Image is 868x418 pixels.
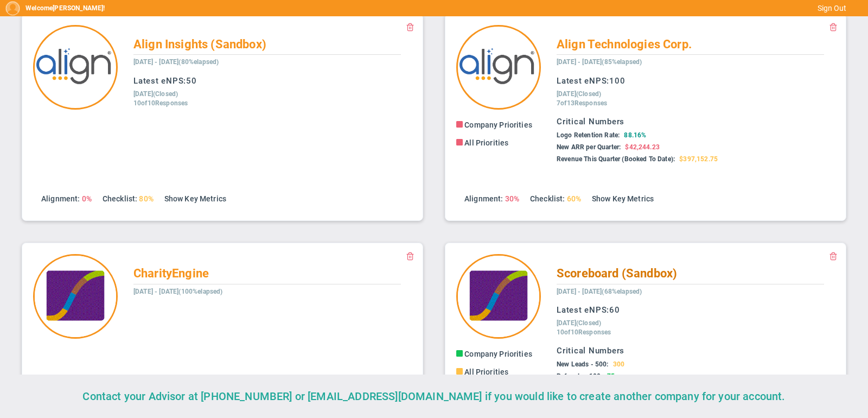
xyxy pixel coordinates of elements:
span: Responses [155,99,188,107]
span: All Priorities [464,368,508,376]
span: Alignment: [464,194,503,203]
span: of [560,99,566,107]
span: Checklist: [103,194,137,203]
span: 75 [607,372,615,380]
h3: Critical Numbers [557,116,824,128]
span: 30% [505,194,519,203]
span: ( [178,58,181,66]
span: [PERSON_NAME] [53,4,103,12]
span: Responses [578,328,611,336]
span: [DATE] [557,58,576,66]
a: Show Key Metrics [164,194,226,203]
span: Latest eNPS: [557,305,609,315]
span: All Priorities [464,138,508,147]
span: [DATE] [159,58,178,66]
span: (Closed) [576,90,601,98]
span: 10 [133,99,141,107]
span: CharityEngine [133,267,209,280]
span: 10 [571,328,578,336]
span: - [578,288,580,295]
span: $397,152.75 [679,155,718,163]
span: elapsed) [617,288,642,295]
span: Company Priorities [464,121,532,129]
span: elapsed) [617,58,642,66]
span: Align Insights (Sandbox) [133,37,266,51]
span: 10 [557,328,564,336]
span: New ARR per Quarter: [557,143,621,151]
img: 193898.Person.photo [5,1,20,16]
span: (Closed) [153,90,178,98]
span: 50 [186,76,197,86]
span: [DATE] [133,58,153,66]
h5: Welcome ! [25,4,105,12]
span: 60% [567,194,581,203]
div: Contact your Advisor at [PHONE_NUMBER] or [EMAIL_ADDRESS][DOMAIN_NAME] if you would like to creat... [11,385,857,407]
span: ( [602,288,604,295]
span: [DATE] [133,288,153,295]
span: Alignment: [41,194,80,203]
span: 85% [604,58,617,66]
span: 300 [613,360,624,368]
span: 80% [139,194,153,203]
span: elapsed) [197,288,222,295]
span: 100 [609,76,625,86]
span: [DATE] [582,58,602,66]
img: 32702.Company.photo [33,254,118,339]
span: [DATE] [557,288,576,295]
span: 88.16% [624,131,646,139]
span: Responses [575,99,607,107]
span: 80% [181,58,194,66]
span: of [564,328,570,336]
img: 10991.Company.photo [456,25,541,110]
span: Referrals - 100: [557,372,603,380]
span: 13 [567,99,575,107]
span: - [155,58,157,66]
span: 60 [609,305,620,315]
span: [DATE] [557,319,576,327]
img: 33586.Company.photo [456,254,541,339]
span: elapsed) [194,58,219,66]
span: 100% [181,288,198,295]
span: Align Technologies Corp. [557,37,692,51]
span: Scoreboard (Sandbox) [557,267,677,280]
span: - [578,58,580,66]
a: Show Key Metrics [592,194,654,203]
img: 33245.Company.photo [33,25,118,110]
span: Revenue This Quarter (Booked To Date): [557,155,675,163]
span: Checklist: [530,194,565,203]
span: of [141,99,147,107]
span: [DATE] [159,288,178,295]
span: New Leads - 500: [557,360,609,368]
span: ( [178,288,181,295]
span: ( [602,58,604,66]
span: Company Priorities [464,350,532,358]
span: [DATE] [557,90,576,98]
span: - [155,288,157,295]
span: (Closed) [576,319,601,327]
span: [DATE] [582,288,602,295]
span: 10 [148,99,155,107]
span: 0% [82,194,92,203]
span: Logo Retention Rate: [557,131,620,139]
span: Latest eNPS: [557,76,609,86]
span: 68% [604,288,617,295]
h3: Critical Numbers [557,345,824,357]
span: Latest eNPS: [133,76,186,86]
span: 7 [557,99,560,107]
span: [DATE] [133,90,153,98]
span: $42,244.23 [625,143,660,151]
